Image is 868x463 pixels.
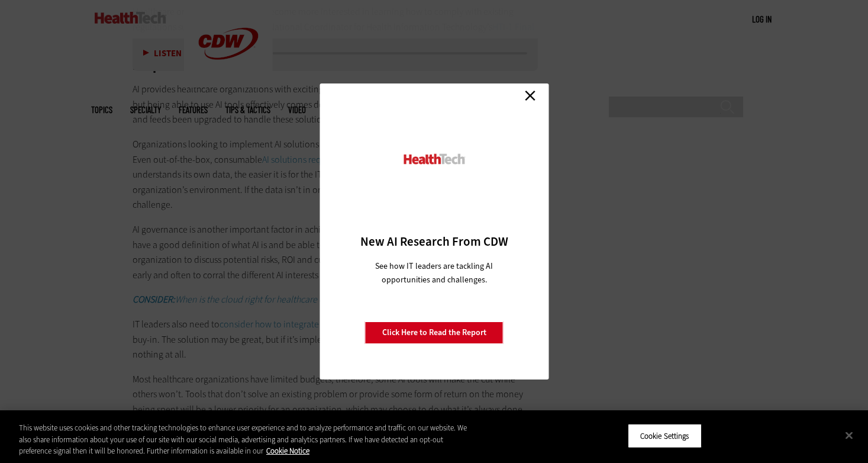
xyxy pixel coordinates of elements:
[361,259,507,287] p: See how IT leaders are tackling AI opportunities and challenges.
[836,422,862,448] button: Close
[628,423,702,448] button: Cookie Settings
[521,86,539,104] a: Close
[340,233,528,250] h3: New AI Research From CDW
[402,153,466,165] img: HealthTech_0.png
[266,446,309,456] a: More information about your privacy
[365,321,504,344] a: Click Here to Read the Report
[19,422,477,457] div: This website uses cookies and other tracking technologies to enhance user experience and to analy...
